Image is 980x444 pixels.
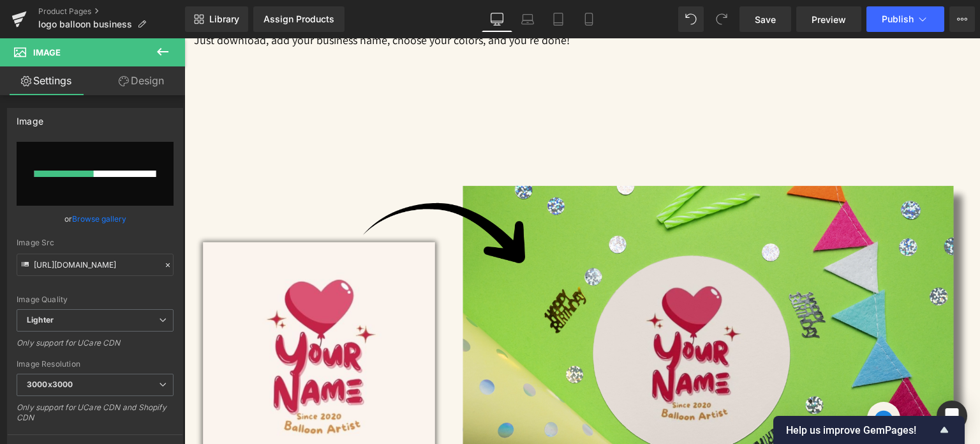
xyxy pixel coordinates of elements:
[882,14,914,24] span: Publish
[683,395,716,402] div: Social buttons group
[17,402,174,431] div: Only support for UCare CDN and Shopify CDN
[33,47,61,57] span: Image
[949,6,975,32] button: More
[17,109,43,126] div: Image
[683,364,716,402] div: Click to open or close social buttons
[17,295,174,304] div: Image Quality
[17,360,174,369] div: Image Resolution
[709,6,734,32] button: Redo
[27,315,54,325] b: Lighter
[17,254,174,276] input: Link
[796,6,861,32] a: Preview
[543,6,574,32] a: Tablet
[72,208,126,230] a: Browse gallery
[683,364,716,402] div: Button Chat With Us
[17,238,174,247] div: Image Src
[482,6,512,32] a: Desktop
[95,66,188,95] a: Design
[937,401,967,431] div: Open Intercom Messenger
[264,14,334,24] div: Assign Products
[38,6,185,17] a: Product Pages
[812,13,846,26] span: Preview
[27,379,73,389] b: 3000x3000
[17,338,174,356] div: Only support for UCare CDN
[209,13,239,25] span: Library
[574,6,604,32] a: Mobile
[786,422,952,438] button: Show survey - Help us improve GemPages!
[755,13,776,26] span: Save
[512,6,543,32] a: Laptop
[678,6,704,32] button: Undo
[185,6,248,32] a: New Library
[17,212,174,226] div: or
[38,19,132,29] span: logo balloon business
[786,424,937,436] span: Help us improve GemPages!
[683,364,716,402] div: Social button group
[866,6,944,32] button: Publish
